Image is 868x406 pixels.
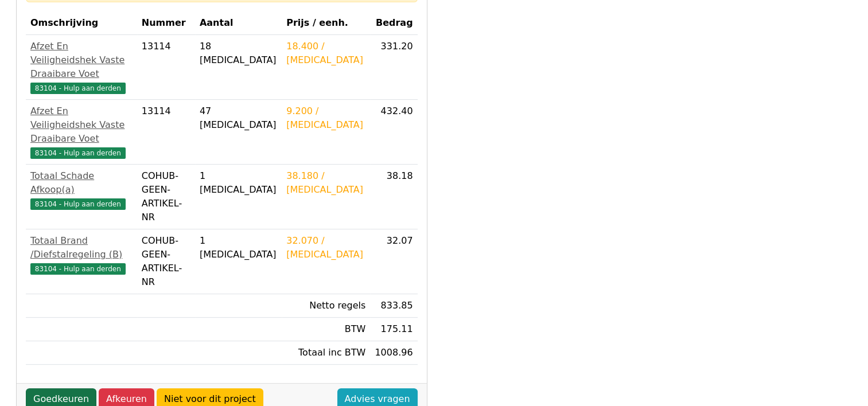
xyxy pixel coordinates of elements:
div: 47 [MEDICAL_DATA] [200,104,277,132]
div: 38.180 / [MEDICAL_DATA] [286,169,365,197]
td: Netto regels [282,294,370,318]
a: Afzet En Veiligheidshek Vaste Draaibare Voet83104 - Hulp aan derden [30,40,133,95]
span: 83104 - Hulp aan derden [30,263,126,275]
td: Totaal inc BTW [282,341,370,365]
td: BTW [282,318,370,341]
div: 1 [MEDICAL_DATA] [200,169,277,197]
td: 38.18 [370,165,417,229]
td: 175.11 [370,318,417,341]
th: Aantal [195,11,282,35]
div: 1 [MEDICAL_DATA] [200,234,277,261]
div: Afzet En Veiligheidshek Vaste Draaibare Voet [30,40,133,81]
div: 18.400 / [MEDICAL_DATA] [286,40,365,67]
th: Prijs / eenh. [282,11,370,35]
div: Totaal Brand /Diefstalregeling (B) [30,234,133,261]
span: 83104 - Hulp aan derden [30,198,126,210]
td: 32.07 [370,229,417,294]
div: 18 [MEDICAL_DATA] [200,40,277,67]
td: 331.20 [370,35,417,100]
td: COHUB-GEEN-ARTIKEL-NR [137,229,195,294]
span: 83104 - Hulp aan derden [30,83,126,94]
td: 833.85 [370,294,417,318]
span: 83104 - Hulp aan derden [30,147,126,159]
a: Afzet En Veiligheidshek Vaste Draaibare Voet83104 - Hulp aan derden [30,104,133,159]
div: Totaal Schade Afkoop(a) [30,169,133,197]
div: 9.200 / [MEDICAL_DATA] [286,104,365,132]
a: Totaal Brand /Diefstalregeling (B)83104 - Hulp aan derden [30,234,133,275]
th: Bedrag [370,11,417,35]
td: COHUB-GEEN-ARTIKEL-NR [137,165,195,229]
a: Totaal Schade Afkoop(a)83104 - Hulp aan derden [30,169,133,210]
th: Nummer [137,11,195,35]
td: 432.40 [370,100,417,165]
div: Afzet En Veiligheidshek Vaste Draaibare Voet [30,104,133,146]
div: 32.070 / [MEDICAL_DATA] [286,234,365,261]
td: 13114 [137,35,195,100]
td: 1008.96 [370,341,417,365]
td: 13114 [137,100,195,165]
th: Omschrijving [26,11,137,35]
